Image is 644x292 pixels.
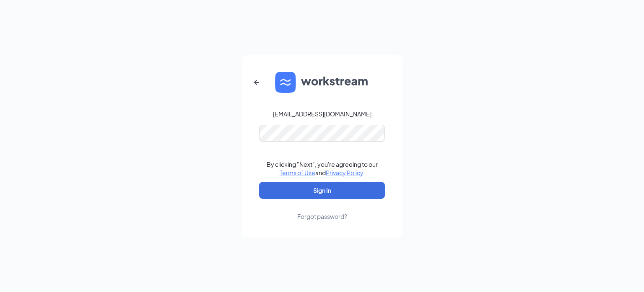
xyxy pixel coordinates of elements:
div: By clicking "Next", you're agreeing to our and . [267,160,378,177]
img: WS logo and Workstream text [275,72,369,93]
button: Sign In [259,182,385,199]
svg: ArrowLeftNew [252,77,262,87]
a: Forgot password? [297,199,347,221]
button: ArrowLeftNew [247,72,267,92]
a: Terms of Use [280,169,315,176]
div: [EMAIL_ADDRESS][DOMAIN_NAME] [273,110,371,118]
a: Privacy Policy [326,169,363,176]
div: Forgot password? [297,212,347,221]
